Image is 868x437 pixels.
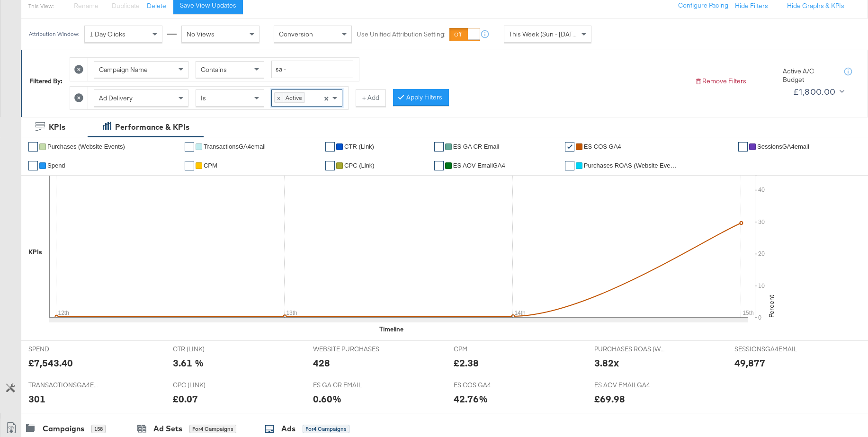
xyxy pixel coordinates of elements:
span: SESSIONSGA4EMAIL [734,345,805,354]
span: 1 Day Clicks [89,30,125,38]
div: KPIs [49,122,65,133]
div: This View: [28,2,54,10]
span: CPM [204,162,217,169]
span: PURCHASES ROAS (WEBSITE EVENTS) [594,345,665,354]
a: ✔ [325,142,335,152]
a: ✔ [325,161,335,170]
span: CPC (LINK) [173,381,244,390]
button: Hide Graphs & KPIs [787,1,844,10]
div: for 4 Campaigns [189,425,236,433]
button: Delete [147,1,166,10]
span: CTR (LINK) [173,345,244,354]
div: 3.61 % [173,356,204,370]
span: × [275,93,283,102]
text: Percent [767,295,776,318]
div: Ads [281,423,295,434]
span: ES COS GA4 [454,381,525,390]
a: ✔ [185,142,194,152]
div: £1,800.00 [793,85,836,99]
div: £7,543.40 [28,356,73,370]
div: Performance & KPIs [115,122,189,133]
div: 0.60% [313,392,341,406]
div: Timeline [379,325,403,334]
button: Hide Filters [735,1,768,10]
a: ✔ [565,161,574,170]
span: Is [201,94,206,102]
div: KPIs [28,248,42,257]
input: Enter a search term [271,61,353,78]
span: ES GA CR email [453,143,500,150]
div: £69.98 [594,392,625,406]
a: ✔ [434,142,444,152]
a: ✔ [185,161,194,170]
span: ES AOV EmailGA4 [453,162,505,169]
div: Campaigns [43,423,84,434]
span: SessionsGA4email [757,143,809,150]
span: ES COS GA4 [584,143,621,150]
a: ✔ [28,142,38,152]
div: Ad Sets [153,423,182,434]
span: Campaign Name [99,65,148,74]
label: Use Unified Attribution Setting: [357,30,446,39]
span: CPC (Link) [344,162,375,169]
button: + Add [356,89,386,107]
span: Ad Delivery [99,94,133,102]
div: for 4 Campaigns [303,425,349,433]
span: × [324,93,329,102]
span: Active [283,93,304,102]
span: Conversion [279,30,313,38]
div: Filtered By: [29,77,63,86]
div: 301 [28,392,45,406]
span: ES GA CR EMAIL [313,381,384,390]
div: £2.38 [454,356,479,370]
div: 428 [313,356,330,370]
span: Contains [201,65,227,74]
span: Clear all [322,90,330,106]
div: Attribution Window: [28,31,80,37]
span: This Week (Sun - [DATE]) [509,30,580,38]
span: ES AOV EMAILGA4 [594,381,665,390]
span: Purchases (Website Events) [47,143,125,150]
span: TRANSACTIONSGA4EMAIL [28,381,99,390]
button: Apply Filters [393,89,449,106]
a: ✔ [565,142,574,152]
a: ✔ [434,161,444,170]
button: £1,800.00 [789,84,846,99]
button: Remove Filters [695,77,746,86]
div: Active A/C Budget [783,67,835,84]
span: TransactionsGA4email [204,143,266,150]
div: Save View Updates [180,1,236,10]
span: Duplicate [112,1,140,10]
span: Purchases ROAS (Website Events) [584,162,679,169]
a: ✔ [28,161,38,170]
div: £0.07 [173,392,198,406]
div: 49,877 [734,356,765,370]
span: No Views [187,30,215,38]
span: WEBSITE PURCHASES [313,345,384,354]
div: 158 [91,425,106,433]
a: ✔ [738,142,748,152]
span: SPEND [28,345,99,354]
span: CTR (Link) [344,143,374,150]
span: Spend [47,162,65,169]
div: 42.76% [454,392,488,406]
span: CPM [454,345,525,354]
div: 3.82x [594,356,619,370]
span: Rename [74,1,98,10]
